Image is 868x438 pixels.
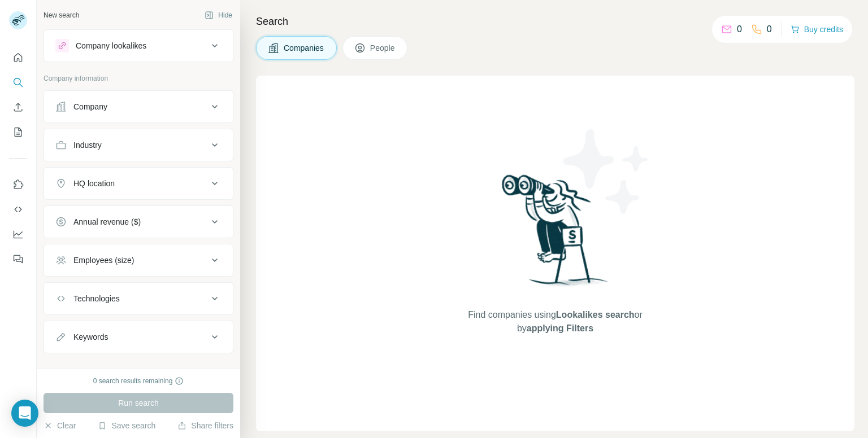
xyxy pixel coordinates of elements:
h4: Search [256,14,854,29]
button: Technologies [44,285,233,312]
div: Technologies [73,293,120,304]
button: Annual revenue ($) [44,208,233,235]
button: Buy credits [791,21,843,37]
button: Industry [44,132,233,159]
div: Employees (size) [73,255,134,266]
button: Save search [98,420,155,431]
div: Keywords [73,331,108,343]
button: Employees (size) [44,247,233,274]
button: Search [9,72,27,93]
button: Hide [197,7,240,24]
button: Use Surfe API [9,199,27,220]
div: Company [73,101,107,112]
span: applying Filters [527,323,593,333]
button: Quick start [9,47,27,68]
div: Annual revenue ($) [73,216,141,227]
div: Company lookalikes [76,40,146,51]
button: Company lookalikes [44,32,233,59]
div: New search [44,10,79,20]
div: Industry [73,139,102,151]
div: HQ location [73,178,115,189]
button: My lists [9,122,27,142]
span: People [370,42,396,54]
button: Share filters [177,420,233,431]
button: HQ location [44,170,233,197]
div: 0 search results remaining [93,376,184,386]
button: Enrich CSV [9,97,27,117]
button: Feedback [9,249,27,269]
span: Companies [284,42,325,54]
button: Clear [44,420,76,431]
p: 0 [737,23,742,36]
span: Find companies using or by [465,308,645,335]
button: Company [44,93,233,120]
div: Open Intercom Messenger [11,400,38,427]
button: Use Surfe on LinkedIn [9,174,27,195]
button: Dashboard [9,224,27,244]
img: Surfe Illustration - Stars [555,121,657,222]
span: Lookalikes search [556,310,635,319]
img: Surfe Illustration - Woman searching with binoculars [497,172,614,297]
button: Keywords [44,323,233,351]
p: 0 [767,23,772,36]
p: Company information [44,73,233,84]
